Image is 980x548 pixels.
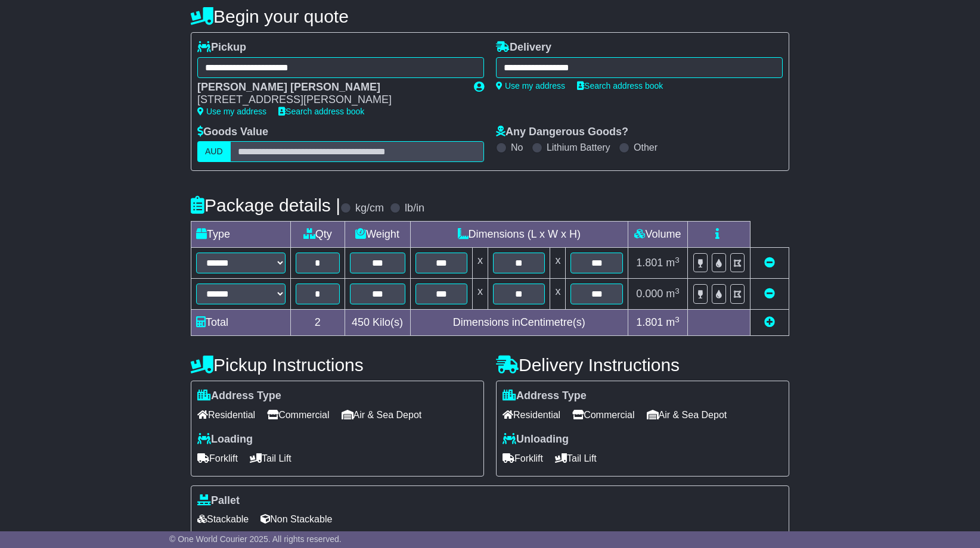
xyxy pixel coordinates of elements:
label: Pallet [197,494,240,507]
span: m [666,257,680,269]
label: kg/cm [355,202,384,215]
td: Volume [628,222,687,248]
a: Search address book [577,81,663,91]
h4: Begin your quote [191,7,789,26]
h4: Pickup Instructions [191,355,484,375]
label: No [511,142,523,153]
td: x [550,248,566,279]
div: [STREET_ADDRESS][PERSON_NAME] [197,94,462,107]
sup: 3 [675,315,680,324]
td: Kilo(s) [345,310,410,336]
label: AUD [197,141,231,162]
td: Dimensions in Centimetre(s) [410,310,628,336]
span: m [666,316,680,328]
td: Dimensions (L x W x H) [410,222,628,248]
span: Tail Lift [555,449,597,468]
label: Pickup [197,41,246,54]
td: x [473,279,488,310]
label: Lithium Battery [547,142,610,153]
h4: Delivery Instructions [496,355,789,375]
span: 0.000 [636,288,663,300]
a: Remove this item [764,288,775,300]
span: 450 [352,316,370,328]
span: Commercial [572,406,634,424]
span: Air & Sea Depot [647,406,727,424]
span: Stackable [197,510,249,528]
span: Forklift [503,449,543,468]
label: Unloading [503,433,569,446]
label: Delivery [496,41,551,54]
td: 2 [291,310,345,336]
a: Search address book [278,107,364,116]
span: Forklift [197,449,238,468]
div: [PERSON_NAME] [PERSON_NAME] [197,81,462,94]
label: Address Type [503,390,587,403]
label: Address Type [197,390,281,403]
label: Other [634,142,658,153]
span: 1.801 [636,316,663,328]
label: lb/in [405,202,424,215]
h4: Package details | [191,195,340,215]
a: Add new item [764,316,775,328]
span: Tail Lift [250,449,291,468]
td: Qty [291,222,345,248]
span: Residential [197,406,255,424]
label: Goods Value [197,126,268,139]
td: Weight [345,222,410,248]
sup: 3 [675,287,680,295]
td: Type [191,222,291,248]
a: Remove this item [764,257,775,269]
label: Any Dangerous Goods? [496,126,628,139]
span: Commercial [267,406,329,424]
span: m [666,288,680,300]
td: Total [191,310,291,336]
td: x [550,279,566,310]
label: Loading [197,433,253,446]
span: Non Stackable [260,510,332,528]
span: Air & Sea Depot [342,406,422,424]
a: Use my address [496,81,565,91]
span: 1.801 [636,257,663,269]
span: © One World Courier 2025. All rights reserved. [169,534,342,544]
span: Residential [503,406,560,424]
td: x [473,248,488,279]
a: Use my address [197,107,266,116]
sup: 3 [675,256,680,264]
